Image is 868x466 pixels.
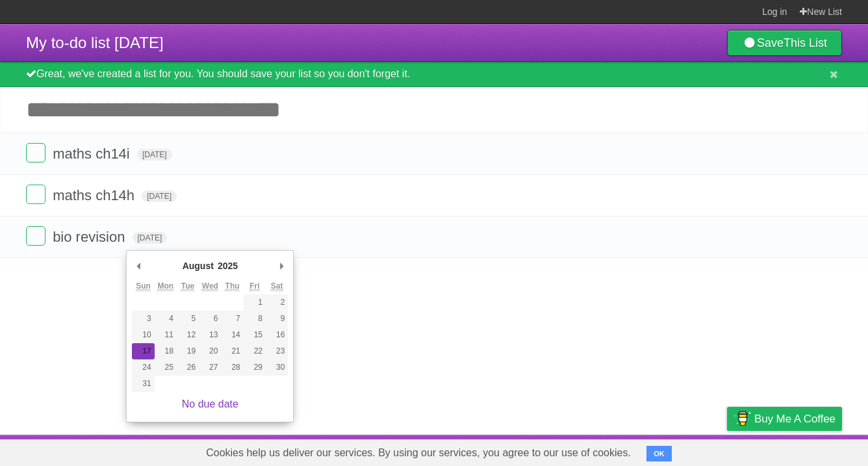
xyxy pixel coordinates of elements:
[26,143,45,162] label: Done
[177,359,199,376] button: 26
[646,446,672,461] button: OK
[177,311,199,327] button: 5
[202,281,218,291] abbr: Wednesday
[155,327,177,343] button: 11
[221,343,243,359] button: 21
[727,407,842,431] a: Buy me a coffee
[199,359,221,376] button: 27
[132,376,154,392] button: 31
[133,232,168,244] span: [DATE]
[132,327,154,343] button: 10
[244,327,266,343] button: 15
[597,438,650,463] a: Developers
[142,190,177,202] span: [DATE]
[221,327,243,343] button: 14
[26,226,45,246] label: Done
[266,327,288,343] button: 16
[26,185,45,204] label: Done
[199,311,221,327] button: 6
[181,256,216,276] div: August
[266,343,288,359] button: 23
[734,408,751,430] img: Buy me a coffee
[266,294,288,311] button: 2
[132,256,145,276] button: Previous Month
[554,438,581,463] a: About
[225,281,240,291] abbr: Thursday
[177,343,199,359] button: 19
[199,327,221,343] button: 13
[666,438,695,463] a: Terms
[710,438,744,463] a: Privacy
[784,36,827,49] b: This List
[754,408,836,430] span: Buy me a coffee
[760,438,842,463] a: Suggest a feature
[155,359,177,376] button: 25
[137,149,172,161] span: [DATE]
[266,359,288,376] button: 30
[53,146,133,162] span: maths ch14i
[244,359,266,376] button: 29
[216,256,240,276] div: 2025
[136,281,151,291] abbr: Sunday
[266,311,288,327] button: 9
[132,359,154,376] button: 24
[727,30,842,56] a: SaveThis List
[132,311,154,327] button: 3
[275,256,288,276] button: Next Month
[244,311,266,327] button: 8
[155,311,177,327] button: 4
[199,343,221,359] button: 20
[193,440,644,466] span: Cookies help us deliver our services. By using our services, you agree to our use of cookies.
[53,229,128,245] span: bio revision
[53,187,138,203] span: maths ch14h
[244,343,266,359] button: 22
[182,398,238,409] a: No due date
[181,281,194,291] abbr: Tuesday
[26,34,164,51] span: My to-do list [DATE]
[244,294,266,311] button: 1
[249,281,259,291] abbr: Friday
[132,343,154,359] button: 17
[155,343,177,359] button: 18
[157,281,173,291] abbr: Monday
[177,327,199,343] button: 12
[221,359,243,376] button: 28
[271,281,283,291] abbr: Saturday
[221,311,243,327] button: 7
